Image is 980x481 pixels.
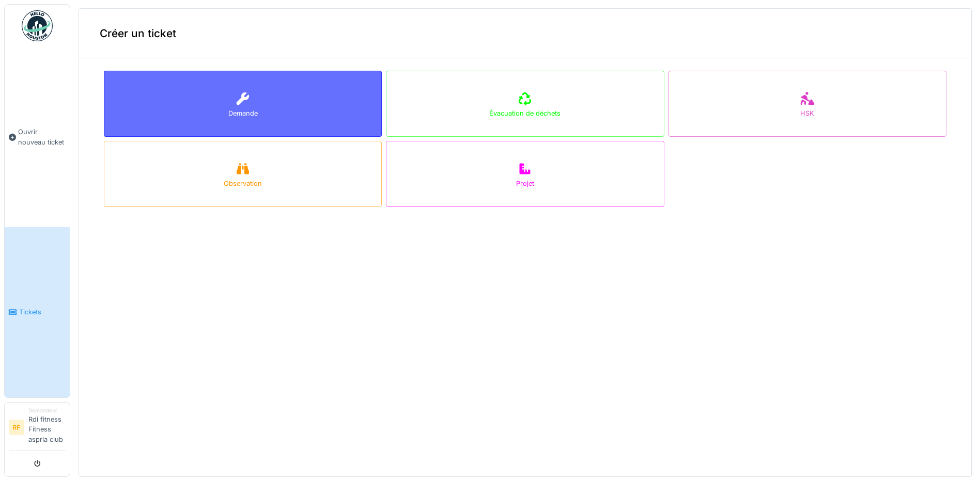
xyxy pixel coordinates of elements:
[28,407,66,414] div: Demandeur
[9,407,66,451] a: RF DemandeurRdi fitness Fitness aspria club
[489,108,561,118] div: Évacuation de déchets
[18,127,66,147] span: Ouvrir nouveau ticket
[19,307,66,317] span: Tickets
[9,420,24,435] li: RF
[800,108,814,118] div: HSK
[22,10,53,41] img: Badge_color-CXgf-gQk.svg
[5,227,70,397] a: Tickets
[79,9,971,58] div: Créer un ticket
[28,407,66,448] li: Rdi fitness Fitness aspria club
[228,108,258,118] div: Demande
[5,47,70,227] a: Ouvrir nouveau ticket
[224,179,262,188] div: Observation
[516,179,534,188] div: Projet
